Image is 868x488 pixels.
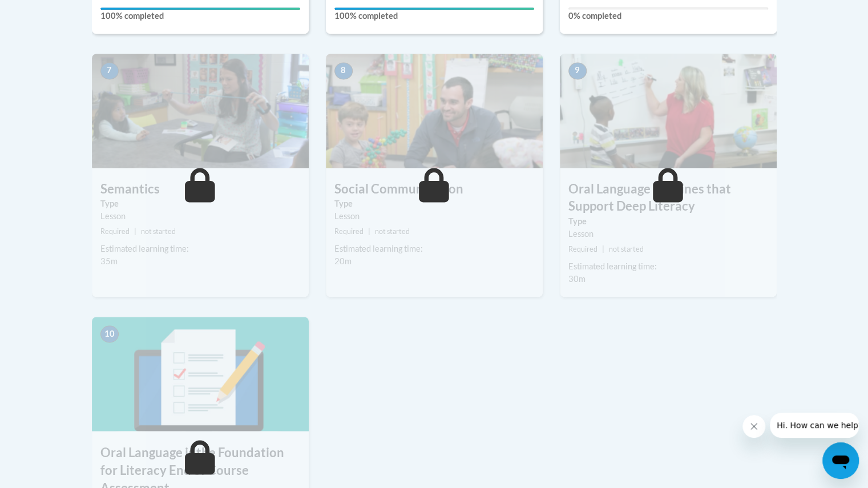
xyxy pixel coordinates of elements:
iframe: Button to launch messaging window [822,442,859,479]
h3: Semantics [92,180,309,198]
label: 100% completed [100,10,300,22]
label: 0% completed [568,10,768,22]
span: 9 [568,62,587,79]
span: Required [100,227,130,236]
div: Your progress [100,7,300,10]
div: Lesson [100,210,300,223]
span: 7 [100,62,119,79]
div: Estimated learning time: [334,243,534,255]
span: 20m [334,256,352,266]
span: Required [334,227,364,236]
div: Lesson [334,210,534,223]
span: | [368,227,370,236]
span: Hi. How can we help? [7,8,92,17]
div: Estimated learning time: [568,260,768,273]
img: Course Image [92,317,309,431]
div: Your progress [334,7,534,10]
h3: Social Communication [326,180,543,198]
label: Type [568,215,768,228]
label: Type [334,197,534,210]
span: | [134,227,136,236]
span: 30m [568,274,586,284]
img: Course Image [92,54,309,168]
div: Lesson [568,228,768,240]
span: not started [141,227,176,236]
label: Type [100,197,300,210]
span: not started [375,227,410,236]
iframe: Message from company [770,413,859,438]
label: 100% completed [334,10,534,22]
iframe: Close message [742,415,765,438]
span: not started [609,245,644,253]
img: Course Image [560,54,777,168]
span: Required [568,245,597,253]
img: Course Image [326,54,543,168]
span: | [602,245,604,253]
h3: Oral Language Routines that Support Deep Literacy [560,180,777,216]
span: 10 [100,325,119,342]
span: 35m [100,256,118,266]
span: 8 [334,62,353,79]
div: Estimated learning time: [100,243,300,255]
